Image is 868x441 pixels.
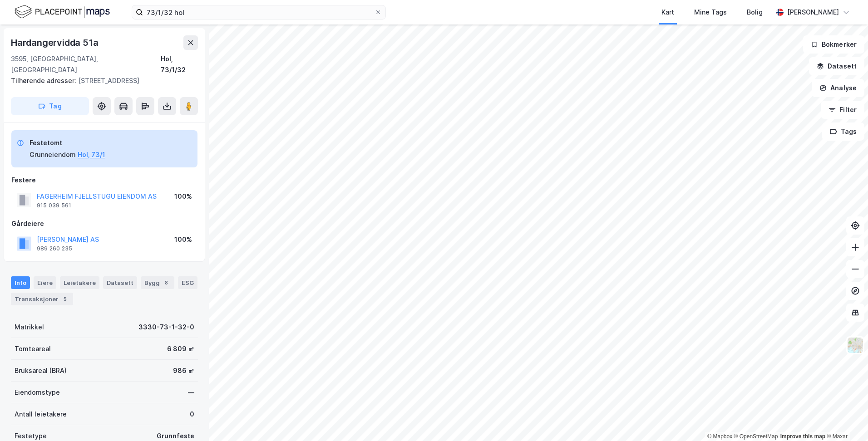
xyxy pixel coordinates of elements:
[11,54,161,75] div: 3595, [GEOGRAPHIC_DATA], [GEOGRAPHIC_DATA]
[809,57,864,75] button: Datasett
[11,293,73,305] div: Transaksjoner
[822,122,864,141] button: Tags
[188,387,194,398] div: —
[823,397,868,441] iframe: Chat Widget
[787,7,839,18] div: [PERSON_NAME]
[11,97,89,115] button: Tag
[821,101,864,119] button: Filter
[103,276,137,289] div: Datasett
[11,77,78,84] span: Tilhørende adresser:
[30,149,76,160] div: Grunneiendom
[747,7,763,18] div: Bolig
[15,365,67,376] div: Bruksareal (BRA)
[30,137,105,148] div: Festetomt
[847,337,864,354] img: Z
[11,175,197,186] div: Festere
[11,75,191,86] div: [STREET_ADDRESS]
[173,365,194,376] div: 986 ㎡
[661,7,674,18] div: Kart
[174,191,192,202] div: 100%
[707,433,732,440] a: Mapbox
[694,7,727,18] div: Mine Tags
[15,409,67,420] div: Antall leietakere
[15,322,44,333] div: Matrikkel
[823,397,868,441] div: Kontrollprogram for chat
[138,322,194,333] div: 3330-73-1-32-0
[11,276,30,289] div: Info
[734,433,778,440] a: OpenStreetMap
[174,234,192,245] div: 100%
[60,276,99,289] div: Leietakere
[161,54,198,75] div: Hol, 73/1/32
[11,218,197,229] div: Gårdeiere
[15,4,110,20] img: logo.f888ab2527a4732fd821a326f86c7f29.svg
[190,409,194,420] div: 0
[15,343,51,354] div: Tomteareal
[34,276,56,289] div: Eiere
[37,245,72,252] div: 989 260 235
[60,294,69,304] div: 5
[143,5,375,19] input: Søk på adresse, matrikkel, gårdeiere, leietakere eller personer
[812,79,864,97] button: Analyse
[780,433,825,440] a: Improve this map
[37,202,71,209] div: 915 039 561
[803,35,864,54] button: Bokmerker
[167,343,194,354] div: 6 809 ㎡
[11,35,100,50] div: Hardangervidda 51a
[15,387,60,398] div: Eiendomstype
[162,278,171,287] div: 8
[78,149,105,160] button: Hol, 73/1
[141,276,174,289] div: Bygg
[178,276,197,289] div: ESG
